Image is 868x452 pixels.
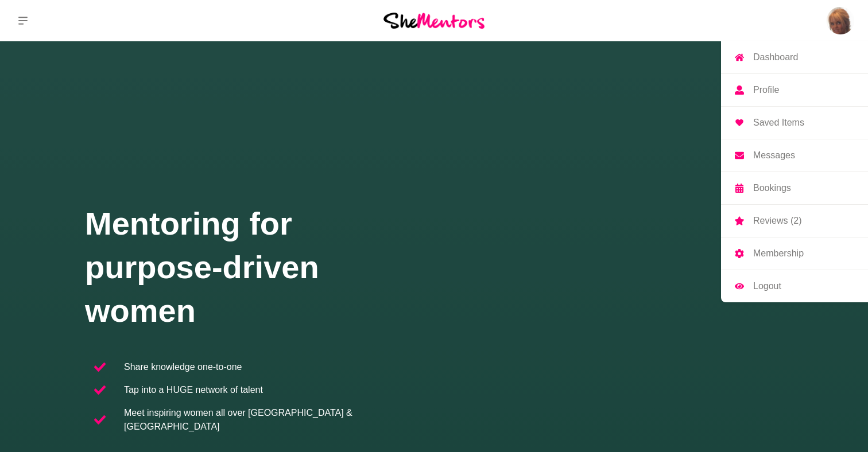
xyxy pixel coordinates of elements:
a: Messages [721,139,868,172]
a: Reviews (2) [721,205,868,237]
p: Share knowledge one-to-one [124,360,242,374]
a: Bookings [721,172,868,204]
a: KirstenDashboardProfileSaved ItemsMessagesBookingsReviews (2)MembershipLogout [827,7,854,34]
p: Logout [753,282,781,291]
p: Meet inspiring women all over [GEOGRAPHIC_DATA] & [GEOGRAPHIC_DATA] [124,406,425,434]
h1: Mentoring for purpose-driven women [85,202,434,333]
p: Saved Items [753,118,804,127]
a: Dashboard [721,41,868,73]
img: She Mentors Logo [383,13,485,28]
p: Tap into a HUGE network of talent [124,383,263,397]
p: Bookings [753,184,791,193]
a: Saved Items [721,107,868,139]
p: Dashboard [753,53,798,62]
p: Reviews (2) [753,216,801,225]
p: Membership [753,249,804,258]
p: Profile [753,85,779,95]
a: Profile [721,74,868,106]
p: Messages [753,151,795,160]
img: Kirsten [827,7,854,34]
